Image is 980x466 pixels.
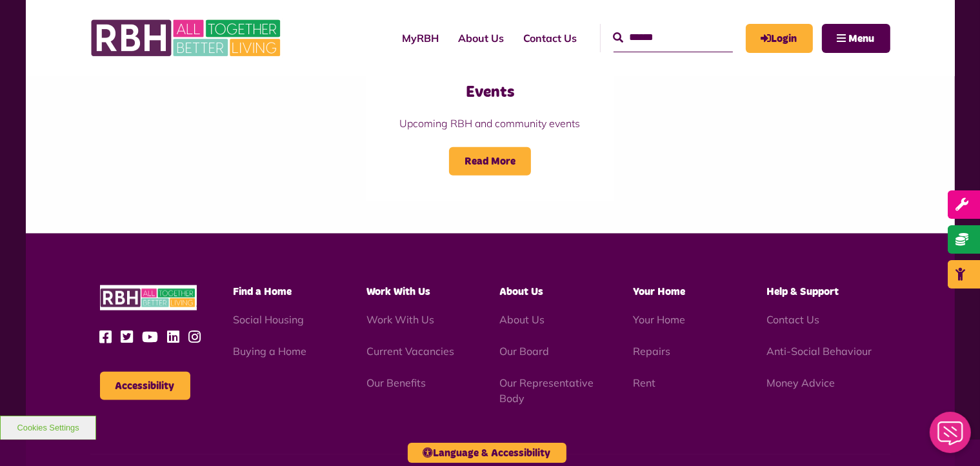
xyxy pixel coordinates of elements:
a: Our Board [499,345,549,358]
a: Repairs [633,345,670,358]
a: Your Home [633,313,685,326]
span: Read More [449,147,531,176]
a: Current Vacancies [366,345,454,358]
a: About Us [449,21,514,56]
p: Upcoming RBH and community events [392,116,588,131]
a: Our Benefits [366,376,426,389]
iframe: Netcall Web Assistant for live chat [922,408,980,466]
a: Money Advice [766,376,835,389]
a: MyRBH [746,24,813,53]
img: RBH [90,13,284,63]
a: Contact Us [514,21,587,56]
button: Accessibility [100,372,190,400]
a: Rent [633,376,655,389]
span: Your Home [633,287,685,297]
a: Work With Us [366,313,434,326]
a: MyRBH [393,21,449,56]
img: RBH [100,285,197,310]
span: About Us [499,287,543,297]
h3: Events [392,83,588,103]
button: Language & Accessibility [408,443,566,463]
a: Social Housing - open in a new tab [233,313,304,326]
span: Work With Us [366,287,430,297]
span: Find a Home [233,287,292,297]
a: Buying a Home [233,345,306,358]
input: Search [614,24,733,52]
a: Anti-Social Behaviour [766,345,872,358]
a: Contact Us [766,313,819,326]
button: Navigation [822,24,890,53]
a: About Us [499,313,545,326]
a: Our Representative Body [499,376,594,405]
span: Menu [849,34,875,44]
span: Help & Support [766,287,839,297]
